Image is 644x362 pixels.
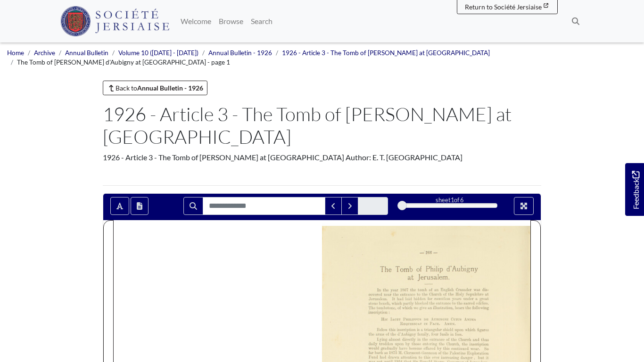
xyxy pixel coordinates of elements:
a: Annual Bulletin [65,49,108,57]
a: Volume 10 ([DATE] - [DATE]) [118,49,198,57]
button: Toggle text selection (Alt+T) [110,197,129,215]
a: Welcome [177,12,215,31]
a: Would you like to provide feedback? [625,163,644,216]
button: Search [183,197,203,215]
a: Archive [34,49,55,57]
button: Previous Match [325,197,342,215]
img: Société Jersiaise [60,6,169,36]
a: Search [247,12,276,31]
span: The Tomb of [PERSON_NAME] d'Aubigny at [GEOGRAPHIC_DATA] - page 1 [17,58,230,66]
span: Return to Société Jersiaise [465,3,542,11]
a: Home [7,49,24,57]
a: Société Jersiaise logo [60,4,169,39]
a: Browse [215,12,247,31]
button: Next Match [341,197,358,215]
a: 1926 - Article 3 - The Tomb of [PERSON_NAME] at [GEOGRAPHIC_DATA] [282,49,490,57]
a: Annual Bulletin - 1926 [208,49,272,57]
input: Search for [203,197,325,215]
button: Open transcription window [131,197,149,215]
button: Full screen mode [514,197,534,215]
h1: 1926 - Article 3 - The Tomb of [PERSON_NAME] at [GEOGRAPHIC_DATA] [103,103,541,148]
span: Feedback [630,171,641,209]
strong: Annual Bulletin - 1926 [137,84,203,92]
div: sheet of 6 [402,196,497,205]
span: 1 [451,196,454,204]
div: 1926 - Article 3 - The Tomb of [PERSON_NAME] at [GEOGRAPHIC_DATA] Author: E. T. [GEOGRAPHIC_DATA] [103,152,541,163]
a: Back toAnnual Bulletin - 1926 [103,81,207,95]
